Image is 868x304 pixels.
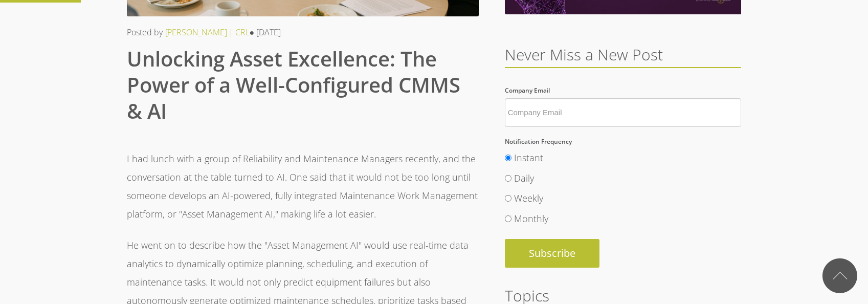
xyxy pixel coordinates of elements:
[165,27,250,38] a: [PERSON_NAME] | CRL
[127,27,163,38] span: Posted by
[505,155,511,161] input: Instant
[514,151,543,164] span: Instant
[505,239,599,268] input: Subscribe
[249,27,281,38] span: ● [DATE]
[514,192,543,204] span: Weekly
[505,98,742,127] input: Company Email
[505,86,550,95] span: Company Email
[505,175,511,182] input: Daily
[127,45,460,125] span: Unlocking Asset Excellence: The Power of a Well-Configured CMMS & AI
[505,137,572,146] span: Notification Frequency
[505,195,511,202] input: Weekly
[127,149,479,223] p: I had lunch with a group of Reliability and Maintenance Managers recently, and the conversation a...
[514,172,534,184] span: Daily
[514,212,548,225] span: Monthly
[505,215,511,222] input: Monthly
[505,44,663,65] span: Never Miss a New Post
